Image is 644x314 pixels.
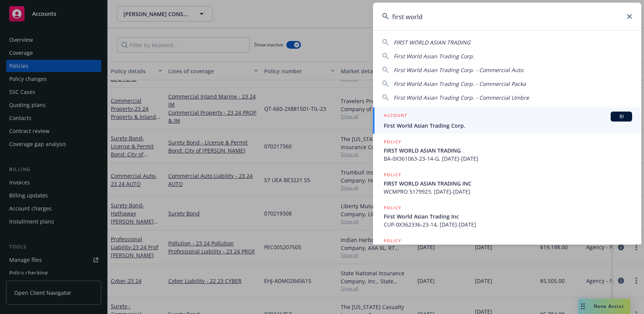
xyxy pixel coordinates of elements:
a: POLICYFIRST WORLD ASIAN TRADING INCWCMPRO 5179923, [DATE]-[DATE] [373,167,641,200]
a: ACCOUNTBIFirst World Asian Trading Corp. [373,107,641,134]
a: POLICY [373,233,641,266]
span: WCMPRO 5179923, [DATE]-[DATE] [384,187,632,196]
a: POLICYFIRST WORLD ASIAN TRADINGBA-0X361063-23-14-G, [DATE]-[DATE] [373,134,641,167]
span: First World Asian Trading Inc [384,212,632,220]
span: First World Asian Trading Corp. - Commercial Umbre [394,94,529,101]
span: First World Asian Trading Corp. [384,122,632,130]
h5: POLICY [384,138,401,146]
h5: POLICY [384,171,401,179]
span: First World Asian Trading Corp. [394,53,474,60]
span: BI [614,113,629,120]
span: BA-0X361063-23-14-G, [DATE]-[DATE] [384,155,632,163]
input: Search... [373,3,641,30]
span: FIRST WORLD ASIAN TRADING [394,39,470,46]
span: CUP-0X362336-23-14, [DATE]-[DATE] [384,220,632,229]
h5: POLICY [384,204,401,212]
span: First World Asian Trading Corp. - Commercial Packa [394,80,526,87]
span: FIRST WORLD ASIAN TRADING INC [384,179,632,187]
h5: POLICY [384,237,401,245]
span: FIRST WORLD ASIAN TRADING [384,146,632,155]
h5: ACCOUNT [384,112,407,121]
a: POLICYFirst World Asian Trading IncCUP-0X362336-23-14, [DATE]-[DATE] [373,200,641,233]
span: First World Asian Trading Corp. - Commercial Auto [394,66,523,74]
